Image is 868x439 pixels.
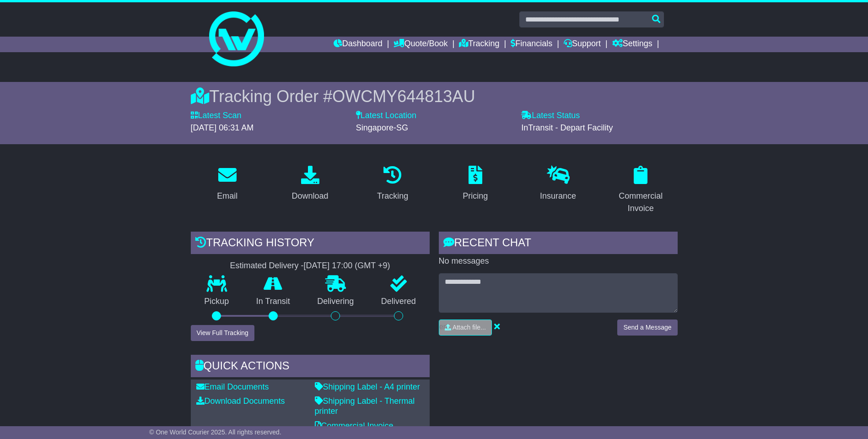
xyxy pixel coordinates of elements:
div: RECENT CHAT [439,232,678,256]
div: Commercial Invoice [610,190,672,215]
button: Send a Message [617,320,677,336]
div: Estimated Delivery - [191,261,430,271]
label: Latest Status [521,111,580,121]
span: OWCMY644813AU [332,87,475,106]
label: Latest Scan [191,111,242,121]
a: Pricing [457,163,494,206]
div: Email [217,190,237,202]
a: Tracking [371,163,414,206]
div: Quick Actions [191,355,430,379]
span: [DATE] 06:31 AM [191,123,254,132]
div: Tracking history [191,232,430,256]
span: InTransit - Depart Facility [521,123,613,132]
button: View Full Tracking [191,325,254,341]
a: Download Documents [196,396,285,406]
div: Insurance [540,190,576,202]
a: Email Documents [196,382,269,391]
div: Pricing [463,190,488,202]
p: No messages [439,256,678,266]
div: [DATE] 17:00 (GMT +9) [304,261,390,271]
a: Financials [511,37,552,52]
a: Download [286,163,334,206]
p: Delivered [367,297,430,307]
p: Delivering [304,297,368,307]
a: Shipping Label - A4 printer [315,382,420,391]
a: Email [211,163,243,206]
label: Latest Location [356,111,416,121]
a: Insurance [534,163,582,206]
a: Tracking [459,37,499,52]
span: © One World Courier 2025. All rights reserved. [149,428,281,436]
span: Singapore-SG [356,123,408,132]
div: Download [291,190,328,202]
a: Support [564,37,601,52]
a: Dashboard [334,37,383,52]
a: Quote/Book [394,37,447,52]
a: Settings [612,37,652,52]
p: In Transit [243,297,304,307]
a: Shipping Label - Thermal printer [315,396,415,416]
p: Pickup [191,297,243,307]
a: Commercial Invoice [604,163,678,218]
a: Commercial Invoice [315,421,394,430]
div: Tracking [377,190,408,202]
div: Tracking Order # [191,87,678,106]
